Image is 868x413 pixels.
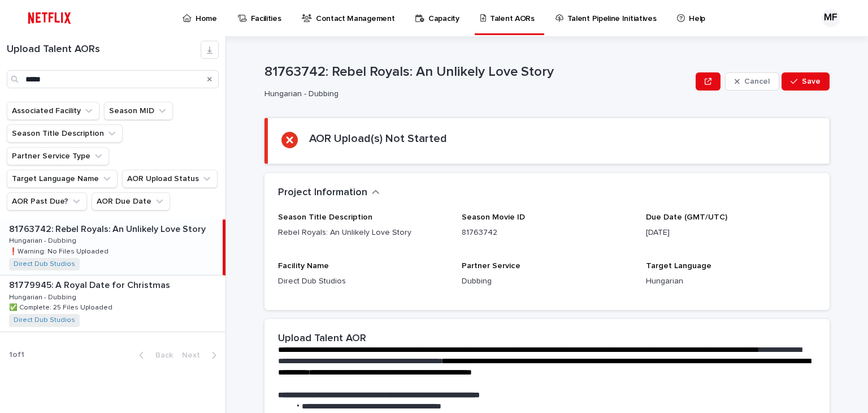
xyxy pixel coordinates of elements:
span: Cancel [744,78,770,85]
p: ❗️Warning: No Files Uploaded [9,246,111,256]
span: Due Date (GMT/UTC) [646,213,727,221]
p: Hungarian - Dubbing [9,235,79,245]
button: Project Information [278,187,380,199]
button: Next [177,350,225,360]
button: Cancel [725,72,779,91]
a: Direct Dub Studios [14,260,75,268]
span: Next [182,351,207,359]
h2: Project Information [278,187,367,199]
p: 81779945: A Royal Date for Christmas [9,278,172,291]
span: Facility Name [278,262,329,270]
button: Save [782,72,830,91]
p: Rebel Royals: An Unlikely Love Story [278,227,448,239]
span: Save [802,78,821,85]
button: Back [130,350,177,360]
a: Direct Dub Studios [14,316,75,324]
p: ✅ Complete: 25 Files Uploaded [9,302,115,312]
button: AOR Upload Status [122,170,218,188]
p: 81763742 [462,227,632,239]
p: 81763742: Rebel Royals: An Unlikely Love Story [264,64,691,80]
button: Season Title Description [7,124,123,143]
img: ifQbXi3ZQGMSEF7WDB7W [23,7,76,29]
span: Season Title Description [278,213,372,221]
p: Hungarian [646,276,816,287]
span: Back [149,351,173,359]
button: Associated Facility [7,102,99,120]
button: AOR Past Due? [7,192,87,210]
button: AOR Due Date [92,192,170,210]
h1: Upload Talent AORs [7,44,201,56]
h2: Upload Talent AOR [278,333,366,345]
input: Search [7,70,219,88]
p: Dubbing [462,276,632,287]
button: Partner Service Type [7,147,109,165]
button: Target Language Name [7,170,118,188]
div: MF [822,9,840,27]
button: Season MID [104,102,173,120]
p: Hungarian - Dubbing [9,291,79,302]
h2: AOR Upload(s) Not Started [309,132,447,145]
span: Season Movie ID [462,213,525,221]
p: 81763742: Rebel Royals: An Unlikely Love Story [9,222,208,235]
p: [DATE] [646,227,816,239]
p: Hungarian - Dubbing [264,89,687,99]
p: Direct Dub Studios [278,276,448,287]
span: Target Language [646,262,711,270]
span: Partner Service [462,262,520,270]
